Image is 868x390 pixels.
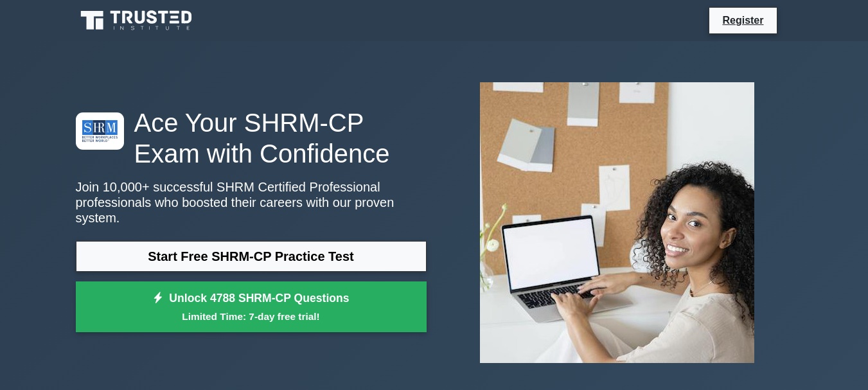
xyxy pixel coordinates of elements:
[76,107,427,169] h1: Ace Your SHRM-CP Exam with Confidence
[76,179,427,226] p: Join 10,000+ successful SHRM Certified Professional professionals who boosted their careers with ...
[92,309,411,324] small: Limited Time: 7-day free trial!
[714,12,771,28] a: Register
[76,241,427,272] a: Start Free SHRM-CP Practice Test
[76,281,427,333] a: Unlock 4788 SHRM-CP QuestionsLimited Time: 7-day free trial!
